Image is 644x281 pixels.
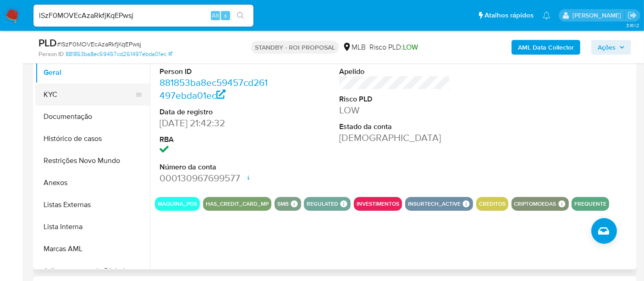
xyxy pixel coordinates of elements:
[543,11,550,19] a: Notificações
[626,22,639,29] span: 3.161.2
[512,40,580,55] button: AML Data Collector
[160,172,270,185] dd: 000130967699577
[339,104,450,117] dd: LOW
[35,216,150,238] button: Lista Interna
[339,131,450,144] dd: [DEMOGRAPHIC_DATA]
[160,107,270,117] dt: Data de registro
[591,40,631,55] button: Ações
[66,50,172,58] a: 881853ba8ec59457cd261497ebda01ec
[224,11,227,20] span: s
[160,67,270,77] dt: Person ID
[342,42,366,52] div: MLB
[160,117,270,129] dd: [DATE] 21:42:32
[57,39,141,49] span: # lSzF0MOVEcAzaRkfjKqEPwsj
[251,41,339,54] p: STANDBY - ROI PROPOSAL
[484,11,534,20] span: Atalhos rápidos
[339,122,450,132] dt: Estado da conta
[369,42,418,52] span: Risco PLD:
[598,40,616,55] span: Ações
[339,67,450,77] dt: Apelido
[39,50,64,58] b: Person ID
[35,106,150,128] button: Documentação
[212,11,219,20] span: Alt
[35,194,150,216] button: Listas Externas
[35,238,150,260] button: Marcas AML
[35,84,143,106] button: KYC
[518,40,574,55] b: AML Data Collector
[39,35,57,50] b: PLD
[160,76,268,102] a: 881853ba8ec59457cd261497ebda01ec
[339,94,450,104] dt: Risco PLD
[160,162,270,172] dt: Número da conta
[231,9,250,22] button: search-icon
[35,62,150,84] button: Geral
[572,11,624,20] p: erico.trevizan@mercadopago.com.br
[403,42,418,52] span: LOW
[33,10,253,22] input: Pesquise usuários ou casos...
[627,11,637,20] a: Sair
[35,150,150,172] button: Restrições Novo Mundo
[35,172,150,194] button: Anexos
[160,135,270,145] dt: RBA
[35,128,150,150] button: Histórico de casos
